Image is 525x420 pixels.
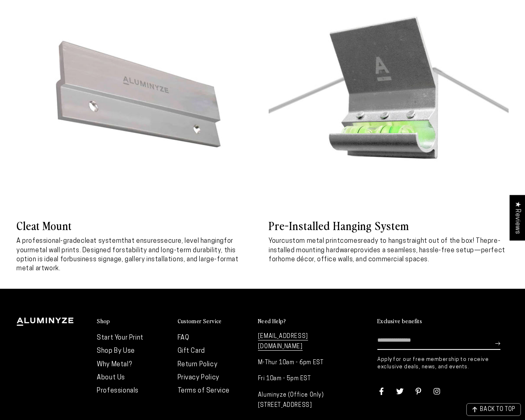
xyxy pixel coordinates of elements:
[97,361,132,368] a: Why Metal?
[178,361,218,368] a: Return Policy
[178,348,205,354] a: Gift Card
[258,374,330,384] p: Fri 10am - 5pm EST
[377,317,509,325] summary: Exclusive benefits
[30,247,79,254] strong: metal wall prints
[258,317,286,325] h2: Need Help?
[480,407,516,413] span: BACK TO TOP
[178,335,189,341] a: FAQ
[258,333,308,351] a: [EMAIL_ADDRESS][DOMAIN_NAME]
[178,317,250,325] summary: Customer Service
[178,374,219,381] a: Privacy Policy
[178,388,230,394] a: Terms of Service
[16,218,256,233] h3: Cleat Mount
[377,317,422,325] h2: Exclusive benefits
[258,317,330,325] summary: Need Help?
[258,390,330,411] p: Aluminyze (Office Only) [STREET_ADDRESS]
[269,218,509,233] h3: Pre-Installed Hanging System
[97,335,144,341] a: Start Your Print
[269,237,509,264] p: Your comes straight out of the box! The provides a seamless, hassle-free setup—perfect for .
[377,356,509,371] p: Apply for our free membership to receive exclusive deals, news, and events.
[178,317,222,325] h2: Customer Service
[97,388,139,394] a: Professionals
[122,247,221,254] strong: stability and long-term durability
[509,195,525,240] div: Click to open Judge.me floating reviews tab
[281,238,340,244] strong: custom metal print
[269,238,500,253] strong: pre-installed mounting hardware
[160,238,224,244] strong: secure, level hanging
[495,331,500,356] button: Subscribe
[16,237,256,274] p: A professional-grade that ensures for your . Designed for , this option is ideal for .
[97,317,110,325] h2: Shop
[97,348,135,354] a: Shop By Use
[278,256,428,263] strong: home décor, office walls, and commercial spaces
[97,374,125,381] a: About Us
[361,238,403,244] strong: ready to hang
[97,317,169,325] summary: Shop
[16,256,239,272] strong: business signage, gallery installations, and large-format metal artwork
[81,238,121,244] strong: cleat system
[258,358,330,368] p: M-Thur 10am - 6pm EST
